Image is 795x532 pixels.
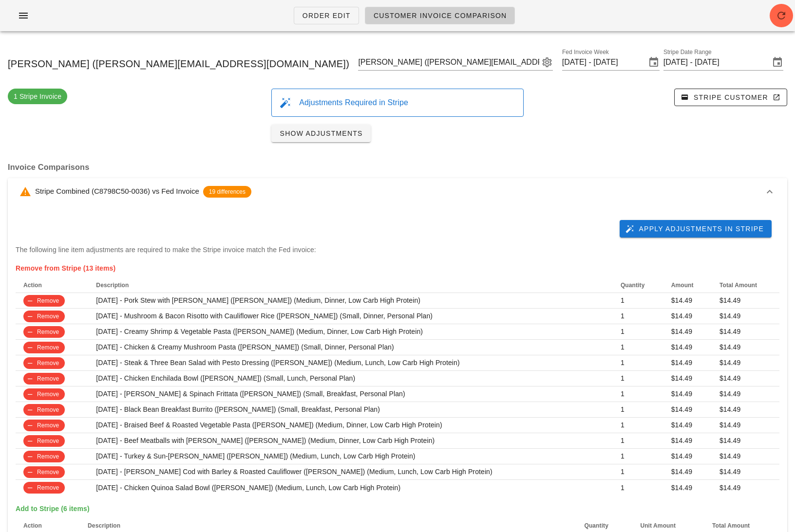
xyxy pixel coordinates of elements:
td: $14.49 [663,355,712,371]
td: $14.49 [663,480,712,495]
td: [DATE] - Chicken Enchilada Bowl ([PERSON_NAME]) (Small, Lunch, Personal Plan) [88,371,613,386]
td: 1 [613,355,663,371]
span: Remove [29,326,59,338]
td: $14.49 [712,433,779,449]
input: Search by email or name [358,55,539,70]
span: Apply Adjustments in Stripe [627,224,764,233]
td: $14.49 [712,480,779,495]
td: $14.49 [663,433,712,449]
td: 1 [613,309,663,324]
td: [DATE] - Chicken Quinoa Salad Bowl ([PERSON_NAME]) (Medium, Lunch, Low Carb High Protein) [88,480,613,495]
td: $14.49 [663,324,712,340]
h4: Add to Stripe (6 items) [16,503,779,514]
span: Remove [29,466,59,478]
span: Remove [29,388,59,400]
td: $14.49 [663,386,712,402]
td: $14.49 [663,371,712,386]
th: Action [16,277,88,293]
span: Remove [29,482,59,494]
td: $14.49 [663,418,712,433]
div: Adjustments Required in Stripe [299,97,515,108]
td: $14.49 [712,418,779,433]
span: Stripe Customer [682,93,779,102]
td: 1 [613,464,663,480]
td: $14.49 [712,402,779,418]
span: Remove [29,404,59,416]
td: $14.49 [712,355,779,371]
span: Remove [29,357,59,369]
th: Description [88,277,613,293]
td: 1 [613,324,663,340]
td: $14.49 [663,449,712,464]
td: [DATE] - Chicken & Creamy Mushroom Pasta ([PERSON_NAME]) (Small, Dinner, Personal Plan) [88,340,613,355]
td: [DATE] - Turkey & Sun-[PERSON_NAME] ([PERSON_NAME]) (Medium, Lunch, Low Carb High Protein) [88,449,613,464]
button: Stripe Combined (C8798C50-0036) vs Fed Invoice19 differences [8,178,787,205]
td: 1 [613,480,663,495]
button: Show Adjustments [271,125,370,142]
a: Order Edit [294,7,359,24]
th: Amount [663,277,712,293]
a: Stripe Customer [674,89,787,106]
td: 1 [613,433,663,449]
h4: Remove from Stripe (13 items) [16,263,779,274]
td: 1 [613,371,663,386]
td: $14.49 [663,309,712,324]
span: 1 Stripe Invoice [14,89,61,104]
td: $14.49 [712,371,779,386]
td: [DATE] - [PERSON_NAME] & Spinach Frittata ([PERSON_NAME]) (Small, Breakfast, Personal Plan) [88,386,613,402]
label: Fed Invoice Week [562,49,609,56]
td: $14.49 [712,340,779,355]
span: 19 differences [209,186,246,198]
td: [DATE] - Creamy Shrimp & Vegetable Pasta ([PERSON_NAME]) (Medium, Dinner, Low Carb High Protein) [88,324,613,340]
button: Apply Adjustments in Stripe [620,220,772,238]
span: Remove [29,373,59,385]
td: $14.49 [712,309,779,324]
span: Remove [29,420,59,431]
h3: Invoice Comparisons [8,162,787,172]
span: Customer Invoice Comparison [373,12,507,19]
td: $14.49 [712,293,779,309]
span: Remove [29,342,59,353]
button: appended action [541,56,553,68]
td: [DATE] - [PERSON_NAME] Cod with Barley & Roasted Cauliflower ([PERSON_NAME]) (Medium, Lunch, Low ... [88,464,613,480]
th: Quantity [613,277,663,293]
a: Customer Invoice Comparison [365,7,515,24]
th: Total Amount [712,277,779,293]
td: $14.49 [712,324,779,340]
td: 1 [613,340,663,355]
span: Remove [29,451,59,462]
td: 1 [613,386,663,402]
span: [PERSON_NAME] ([PERSON_NAME][EMAIL_ADDRESS][DOMAIN_NAME]) [8,56,349,72]
span: Stripe Combined (C8798C50-0036) vs Fed Invoice [35,187,199,195]
td: 1 [613,402,663,418]
td: $14.49 [712,464,779,480]
td: $14.49 [663,402,712,418]
span: Remove [29,311,59,322]
td: $14.49 [663,293,712,309]
td: [DATE] - Black Bean Breakfast Burrito ([PERSON_NAME]) (Small, Breakfast, Personal Plan) [88,402,613,418]
td: $14.49 [663,464,712,480]
td: [DATE] - Mushroom & Bacon Risotto with Cauliflower Rice ([PERSON_NAME]) (Small, Dinner, Personal ... [88,309,613,324]
td: $14.49 [712,386,779,402]
span: Remove [29,295,59,307]
td: 1 [613,293,663,309]
span: Remove [29,435,59,447]
td: [DATE] - Beef Meatballs with [PERSON_NAME] ([PERSON_NAME]) (Medium, Dinner, Low Carb High Protein) [88,433,613,449]
span: Order Edit [302,12,351,19]
td: 1 [613,449,663,464]
span: Show Adjustments [279,129,362,137]
td: $14.49 [712,449,779,464]
label: Stripe Date Range [663,49,712,56]
td: [DATE] - Pork Stew with [PERSON_NAME] ([PERSON_NAME]) (Medium, Dinner, Low Carb High Protein) [88,293,613,309]
td: 1 [613,418,663,433]
td: [DATE] - Braised Beef & Roasted Vegetable Pasta ([PERSON_NAME]) (Medium, Dinner, Low Carb High Pr... [88,418,613,433]
td: [DATE] - Steak & Three Bean Salad with Pesto Dressing ([PERSON_NAME]) (Medium, Lunch, Low Carb Hi... [88,355,613,371]
td: $14.49 [663,340,712,355]
p: The following line item adjustments are required to make the Stripe invoice match the Fed invoice: [16,244,316,255]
